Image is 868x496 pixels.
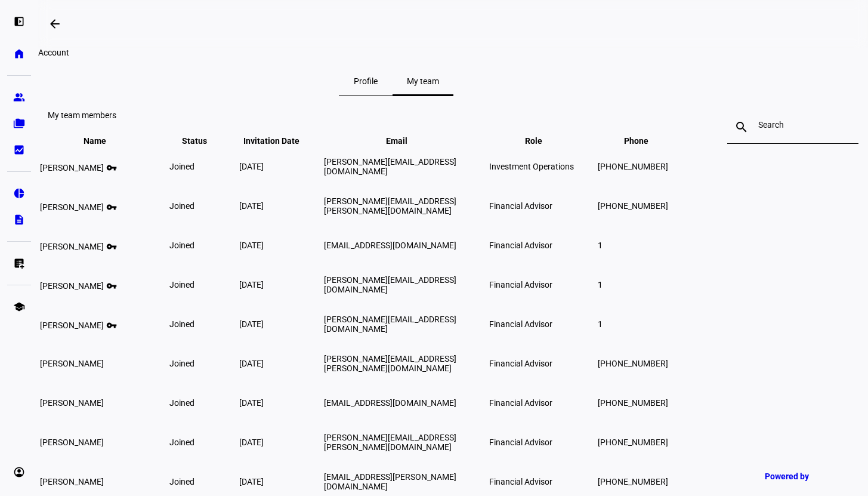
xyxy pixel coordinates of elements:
[525,136,560,146] span: Role
[182,136,225,146] span: Status
[7,138,31,162] a: bid_landscape
[40,202,104,212] span: [PERSON_NAME]
[239,266,322,304] td: [DATE]
[324,398,456,408] span: [EMAIL_ADDRESS][DOMAIN_NAME]
[40,359,104,368] span: [PERSON_NAME]
[598,477,668,486] span: [PHONE_NUMBER]
[239,226,322,264] td: [DATE]
[104,161,118,171] mat-icon: vpn_key
[13,91,25,103] eth-mat-symbol: group
[598,280,603,289] span: 1
[598,162,668,171] span: [PHONE_NUMBER]
[7,42,31,66] a: home
[13,187,25,199] eth-mat-symbol: pie_chart
[48,110,116,120] eth-data-table-title: My team members
[7,85,31,109] a: group
[7,208,31,232] a: description
[104,200,118,210] mat-icon: vpn_key
[759,465,850,487] a: Powered by
[13,144,25,156] eth-mat-symbol: bid_landscape
[324,472,456,491] span: [EMAIL_ADDRESS][PERSON_NAME][DOMAIN_NAME]
[598,359,668,368] span: [PHONE_NUMBER]
[40,477,104,486] span: [PERSON_NAME]
[324,433,456,452] span: [PERSON_NAME][EMAIL_ADDRESS][PERSON_NAME][DOMAIN_NAME]
[13,301,25,313] eth-mat-symbol: school
[324,196,456,215] span: [PERSON_NAME][EMAIL_ADDRESS][PERSON_NAME][DOMAIN_NAME]
[624,136,666,146] span: Phone
[354,77,378,85] span: Profile
[169,280,194,289] span: joined
[13,257,25,269] eth-mat-symbol: list_alt_add
[169,241,194,250] span: joined
[489,359,552,368] span: Financial Advisor
[7,112,31,135] a: folder_copy
[13,48,25,60] eth-mat-symbol: home
[13,466,25,478] eth-mat-symbol: account_circle
[13,16,25,27] eth-mat-symbol: left_panel_open
[48,17,62,31] mat-icon: arrow_backwards
[243,136,317,146] span: Invitation Date
[84,136,124,146] span: Name
[489,319,552,329] span: Financial Advisor
[40,242,104,251] span: [PERSON_NAME]
[169,201,194,211] span: joined
[598,201,668,211] span: [PHONE_NUMBER]
[40,438,104,447] span: [PERSON_NAME]
[324,315,456,334] span: [PERSON_NAME][EMAIL_ADDRESS][DOMAIN_NAME]
[489,241,552,250] span: Financial Advisor
[324,157,456,176] span: [PERSON_NAME][EMAIL_ADDRESS][DOMAIN_NAME]
[104,239,118,249] mat-icon: vpn_key
[239,344,322,383] td: [DATE]
[239,423,322,461] td: [DATE]
[13,214,25,226] eth-mat-symbol: description
[40,281,104,291] span: [PERSON_NAME]
[758,120,827,130] input: Search
[239,384,322,422] td: [DATE]
[169,438,194,447] span: joined
[598,319,603,329] span: 1
[104,318,118,328] mat-icon: vpn_key
[38,48,754,57] div: Account
[239,305,322,343] td: [DATE]
[7,181,31,205] a: pie_chart
[489,162,574,171] span: Investment Operations
[169,359,194,368] span: joined
[104,279,118,289] mat-icon: vpn_key
[239,147,322,186] td: [DATE]
[324,275,456,294] span: [PERSON_NAME][EMAIL_ADDRESS][DOMAIN_NAME]
[489,280,552,289] span: Financial Advisor
[324,354,456,373] span: [PERSON_NAME][EMAIL_ADDRESS][PERSON_NAME][DOMAIN_NAME]
[727,120,756,134] mat-icon: search
[407,77,439,85] span: My team
[169,398,194,408] span: joined
[40,398,104,408] span: [PERSON_NAME]
[324,241,456,250] span: [EMAIL_ADDRESS][DOMAIN_NAME]
[489,201,552,211] span: Financial Advisor
[489,398,552,408] span: Financial Advisor
[169,162,194,171] span: joined
[169,477,194,486] span: joined
[386,136,425,146] span: Email
[598,241,603,250] span: 1
[13,118,25,130] eth-mat-symbol: folder_copy
[489,477,552,486] span: Financial Advisor
[40,163,104,172] span: [PERSON_NAME]
[489,438,552,447] span: Financial Advisor
[169,319,194,329] span: joined
[239,187,322,225] td: [DATE]
[40,321,104,330] span: [PERSON_NAME]
[598,398,668,408] span: [PHONE_NUMBER]
[598,438,668,447] span: [PHONE_NUMBER]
